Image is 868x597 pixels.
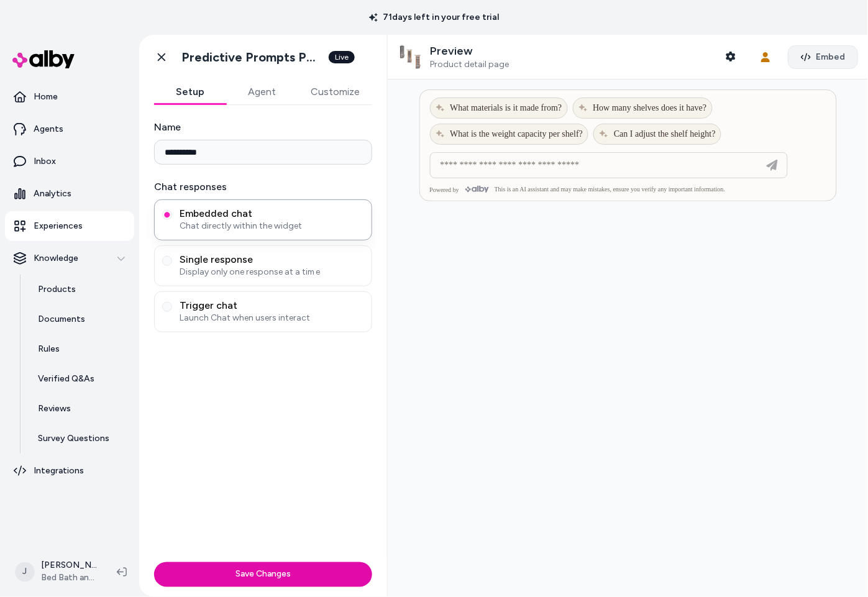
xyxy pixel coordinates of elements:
p: Knowledge [34,252,78,265]
button: Embedded chatChat directly within the widget [162,210,172,220]
a: Experiences [5,211,134,241]
a: Documents [25,304,134,334]
p: Products [38,283,76,296]
button: Knowledge [5,244,134,273]
p: Agents [34,123,63,135]
img: alby Logo [12,50,75,68]
label: Name [154,120,372,135]
a: Verified Q&As [25,364,134,394]
button: Setup [154,80,226,104]
span: Display only one response at a time [180,266,364,278]
span: Product detail page [430,59,509,70]
a: Agents [5,114,134,144]
p: Inbox [34,155,56,168]
button: Save Changes [154,562,372,587]
p: Verified Q&As [38,373,94,385]
a: Inbox [5,147,134,176]
div: Live [329,51,355,63]
button: J[PERSON_NAME]Bed Bath and Beyond [7,552,107,592]
button: Single responseDisplay only one response at a time [162,256,172,266]
p: 71 days left in your free trial [362,11,506,24]
span: Embed [816,51,845,63]
p: Documents [38,313,85,326]
p: Analytics [34,188,71,200]
button: Customize [298,80,372,104]
span: Launch Chat when users interact [180,312,364,324]
p: Preview [430,44,509,58]
p: Reviews [38,403,71,415]
a: Rules [25,334,134,364]
button: Embed [788,45,858,69]
p: Home [34,91,58,103]
p: Integrations [34,465,84,477]
span: Embedded chat [180,207,364,220]
img: Slim Barrister Tower [398,45,423,70]
a: Reviews [25,394,134,424]
label: Chat responses [154,180,372,194]
a: Integrations [5,456,134,486]
span: Bed Bath and Beyond [41,572,97,585]
span: J [15,562,35,582]
a: Products [25,275,134,304]
a: Home [5,82,134,112]
a: Survey Questions [25,424,134,453]
p: Experiences [34,220,83,232]
span: Trigger chat [180,299,364,312]
a: Analytics [5,179,134,209]
p: Survey Questions [38,432,109,445]
span: Chat directly within the widget [180,220,364,232]
button: Agent [226,80,298,104]
span: Single response [180,253,364,266]
p: [PERSON_NAME] [41,560,97,572]
h1: Predictive Prompts PDP [181,50,321,65]
button: Trigger chatLaunch Chat when users interact [162,302,172,312]
p: Rules [38,343,60,355]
